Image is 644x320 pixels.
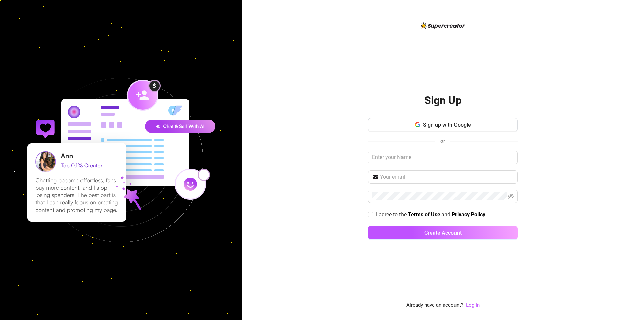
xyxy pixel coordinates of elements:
[368,226,518,239] button: Create Account
[368,151,518,164] input: Enter your Name
[466,302,480,308] a: Log In
[423,122,471,128] span: Sign up with Google
[452,211,485,218] strong: Privacy Policy
[376,211,408,218] span: I agree to the
[408,211,440,218] strong: Terms of Use
[368,118,518,131] button: Sign up with Google
[440,138,445,144] span: or
[424,94,462,107] h2: Sign Up
[508,194,514,199] span: eye-invisible
[5,44,237,276] img: signup-background-D0MIrEPF.svg
[466,301,480,309] a: Log In
[441,211,452,218] span: and
[380,173,514,181] input: Your email
[424,230,462,236] span: Create Account
[421,22,465,29] img: logo-BBDzfeDw.svg
[406,301,463,309] span: Already have an account?
[452,211,485,218] a: Privacy Policy
[408,211,440,218] a: Terms of Use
